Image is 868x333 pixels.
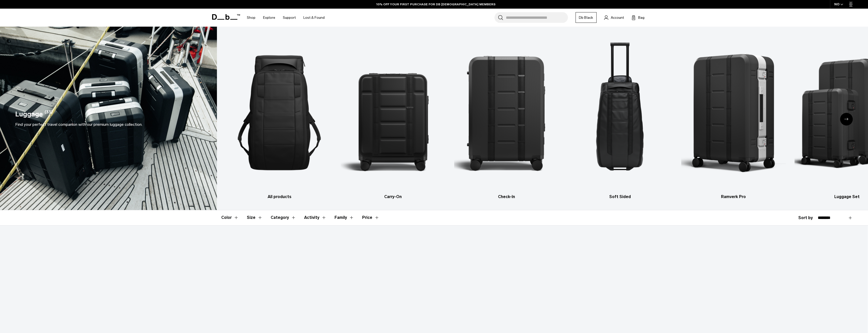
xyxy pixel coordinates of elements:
[638,15,644,20] span: Bag
[840,113,853,126] div: Next slide
[681,34,786,200] li: 5 / 6
[221,210,239,225] button: Toggle Filter
[335,210,354,225] button: Toggle Filter
[247,210,263,225] button: Toggle Filter
[15,109,43,119] h1: Luggage
[568,34,672,200] a: Db Soft Sided
[454,194,559,200] h3: Check-In
[227,34,332,191] img: Db
[341,34,445,191] img: Db
[227,34,332,200] li: 1 / 6
[454,34,559,200] li: 3 / 6
[568,194,672,200] h3: Soft Sided
[568,34,672,200] li: 4 / 6
[576,12,597,23] a: Db Black
[271,210,296,225] button: Toggle Filter
[45,109,53,119] span: (33)
[15,122,142,127] span: Find your perfect travel companion with our premium luggage collection.
[341,34,445,200] a: Db Carry-On
[243,9,328,27] nav: Main Navigation
[263,9,275,27] a: Explore
[303,9,325,27] a: Lost & Found
[376,2,495,7] a: 10% OFF YOUR FIRST PURCHASE FOR DB [DEMOGRAPHIC_DATA] MEMBERS
[341,34,445,200] li: 2 / 6
[341,194,445,200] h3: Carry-On
[454,34,559,200] a: Db Check-In
[681,34,786,191] img: Db
[604,14,624,21] a: Account
[227,194,332,200] h3: All products
[304,210,326,225] button: Toggle Filter
[632,14,644,21] button: Bag
[454,34,559,191] img: Db
[247,9,255,27] a: Shop
[568,34,672,191] img: Db
[681,34,786,200] a: Db Ramverk Pro
[227,34,332,200] a: Db All products
[611,15,624,20] span: Account
[362,210,379,225] button: Toggle Price
[283,9,296,27] a: Support
[681,194,786,200] h3: Ramverk Pro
